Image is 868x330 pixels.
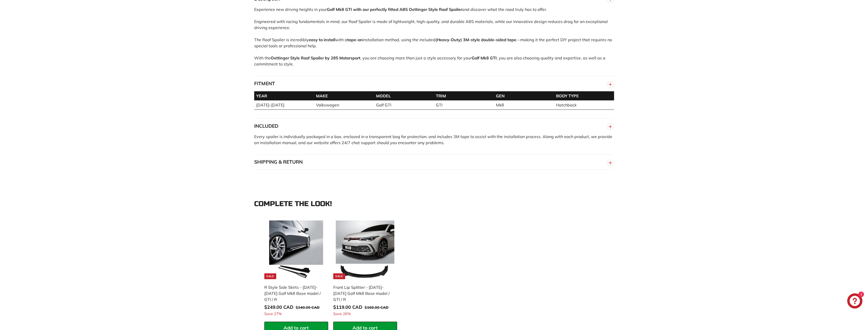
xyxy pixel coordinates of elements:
th: YEAR [254,91,314,100]
div: Complete the look! [254,200,614,208]
a: Sale Front Lip Splitter - [DATE]-[DATE] Golf Mk8 Base model / GTI / R Save 26% [333,218,397,322]
strong: Golf Mk8 GTI with our perfectly fitted ABS Oettinger Style Roof Spoiler [327,7,462,12]
strong: (Heavy-Duty) 3M-style double-sided tape [435,37,516,42]
span: $249.00 CAD [264,304,293,310]
strong: easy to install [309,37,335,42]
span: $340.00 CAD [296,305,320,310]
inbox-online-store-chat: Shopify online store chat [846,293,864,310]
td: Hatchback [554,100,614,110]
div: Experience new driving heights in your and discover what the road truly has to offer. Engineered ... [254,6,614,76]
span: Save 26% [333,311,351,317]
div: Sale [264,273,276,279]
th: MODEL [374,91,434,100]
button: FITMENT [254,76,614,91]
th: BODY TYPE [554,91,614,100]
strong: Golf Mk8 GTI [472,55,497,60]
div: Front Lip Splitter - [DATE]-[DATE] Golf Mk8 Base model / GTI / R [333,284,392,302]
td: Golf GTI [374,100,434,110]
a: Sale R Style Side Skirts - [DATE]-[DATE] Golf Mk8 Base model / GTI / R Save 27% [264,218,328,322]
td: Mk8 [494,100,554,110]
th: MAKE [314,91,374,100]
td: GTI [434,100,494,110]
strong: tape-on [347,37,363,42]
strong: Oettinger Style [271,55,300,60]
button: SHIPPING & RETURN [254,155,614,170]
strong: Roof Spoiler by 285 Motorsport [301,55,360,60]
div: Sale [333,273,345,279]
td: [DATE]-[DATE] [254,100,314,110]
th: GEN [494,91,554,100]
span: $160.00 CAD [365,305,389,310]
span: Save 27% [264,311,282,317]
button: INCLUDED [254,119,614,134]
td: Volkswagen [314,100,374,110]
span: $119.00 CAD [333,304,362,310]
div: R Style Side Skirts - [DATE]-[DATE] Golf Mk8 Base model / GTI / R [264,284,323,302]
span: Every spoiler is individually packaged in a box, enclosed in a transparent bag for protection, an... [254,134,612,145]
th: TRIM [434,91,494,100]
